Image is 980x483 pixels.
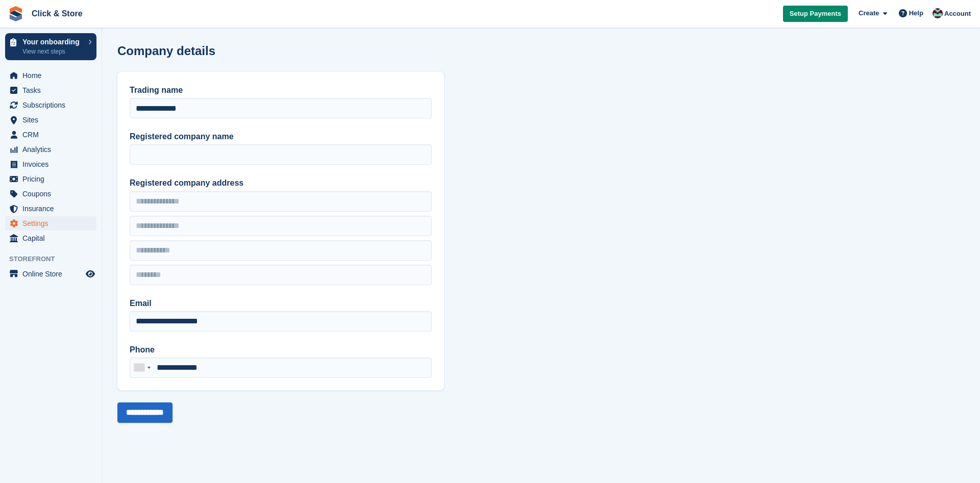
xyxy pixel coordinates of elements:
[9,254,102,264] span: Storefront
[130,177,432,189] label: Registered company address
[22,201,84,216] span: Insurance
[130,297,432,310] label: Email
[5,142,96,157] a: menu
[130,84,432,96] label: Trading name
[22,187,84,201] span: Coupons
[22,142,84,157] span: Analytics
[22,38,83,45] p: Your onboarding
[22,68,84,83] span: Home
[22,267,84,281] span: Online Store
[8,6,23,21] img: stora-icon-8386f47178a22dfd0bd8f6a31ec36ba5ce8667c1dd55bd0f319d3a0aa187defe.svg
[130,344,432,356] label: Phone
[22,172,84,186] span: Pricing
[22,113,84,127] span: Sites
[22,216,84,231] span: Settings
[5,33,96,60] a: Your onboarding View next steps
[5,216,96,231] a: menu
[22,157,84,171] span: Invoices
[22,83,84,97] span: Tasks
[933,8,943,18] img: Kye Daniel
[5,201,96,216] a: menu
[22,98,84,112] span: Subscriptions
[84,268,96,280] a: Preview store
[5,83,96,97] a: menu
[5,157,96,171] a: menu
[22,128,84,142] span: CRM
[28,5,87,22] a: Click & Store
[790,9,841,19] span: Setup Payments
[22,231,84,245] span: Capital
[22,47,83,56] p: View next steps
[5,68,96,83] a: menu
[5,128,96,142] a: menu
[5,267,96,281] a: menu
[5,98,96,112] a: menu
[909,8,923,18] span: Help
[5,172,96,186] a: menu
[5,187,96,201] a: menu
[783,6,848,22] a: Setup Payments
[944,9,971,19] span: Account
[130,131,432,143] label: Registered company name
[5,113,96,127] a: menu
[117,44,215,58] h1: Company details
[859,8,879,18] span: Create
[5,231,96,245] a: menu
